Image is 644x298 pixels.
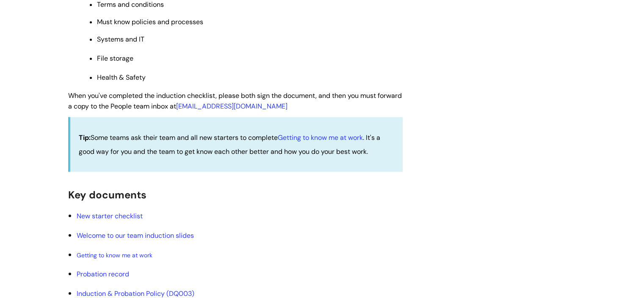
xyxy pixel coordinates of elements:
span: Some teams ask their team and all new starters to complete . It's a good way for you and the team... [79,133,380,156]
strong: Tip: [79,133,91,142]
span: Key documents [68,188,146,201]
a: Induction & Probation Policy (DQ003) [77,289,194,298]
span: Health & Safety [97,73,146,82]
span: Getting to know me at work [77,251,152,259]
a: Getting to know me at work [77,250,152,260]
span: Systems and IT [97,35,144,44]
a: New starter checklist [77,212,143,220]
a: Welcome to our team induction slides [77,231,194,240]
a: Getting to know me at work [278,133,363,142]
span: File storage [97,54,133,63]
span: Must know policies and processes [97,17,203,26]
a: Probation record [77,270,129,279]
span: When you've completed the induction checklist, please both sign the document, and then you must f... [68,91,402,111]
a: [EMAIL_ADDRESS][DOMAIN_NAME] [176,102,287,111]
